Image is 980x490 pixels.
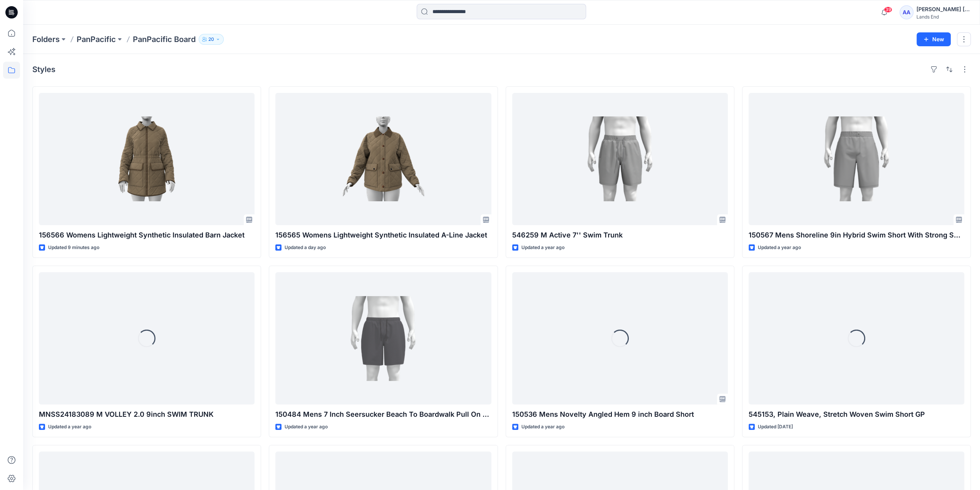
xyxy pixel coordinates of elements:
[275,230,491,241] p: 156565 Womens Lightweight Synthetic Insulated A-Line Jacket
[884,7,892,13] span: 39
[77,34,116,45] a: PanPacific
[512,409,728,420] p: 150536 Mens Novelty Angled Hem 9 inch Board Short
[916,14,970,20] div: Lands End
[275,272,491,404] a: 150484 Mens 7 Inch Seersucker Beach To Boardwalk Pull On Short
[749,409,964,420] p: 545153, Plain Weave, Stretch Woven Swim Short GP
[758,423,793,431] p: Updated [DATE]
[285,423,328,431] p: Updated a year ago
[521,423,565,431] p: Updated a year ago
[133,34,196,45] p: PanPacific Board
[512,230,728,241] p: 546259 M Active 7'' Swim Trunk
[900,5,913,19] div: AA
[39,409,255,420] p: MNSS24183089 M VOLLEY 2.0 9inch SWIM TRUNK
[39,93,255,225] a: 156566 Womens Lightweight Synthetic Insulated Barn Jacket
[916,5,970,14] div: [PERSON_NAME] [PERSON_NAME]
[208,35,214,44] p: 20
[285,244,326,252] p: Updated a day ago
[199,34,224,45] button: 20
[275,409,491,420] p: 150484 Mens 7 Inch Seersucker Beach To Boardwalk Pull On Short
[32,65,55,74] h4: Styles
[275,93,491,225] a: 156565 Womens Lightweight Synthetic Insulated A-Line Jacket
[48,423,91,431] p: Updated a year ago
[749,230,964,241] p: 150567 Mens Shoreline 9in Hybrid Swim Short With Strong Support
[916,32,951,46] button: New
[521,244,565,252] p: Updated a year ago
[758,244,801,252] p: Updated a year ago
[512,93,728,225] a: 546259 M Active 7'' Swim Trunk
[32,34,60,45] a: Folders
[48,244,99,252] p: Updated 9 minutes ago
[39,230,255,241] p: 156566 Womens Lightweight Synthetic Insulated Barn Jacket
[749,93,964,225] a: 150567 Mens Shoreline 9in Hybrid Swim Short With Strong Support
